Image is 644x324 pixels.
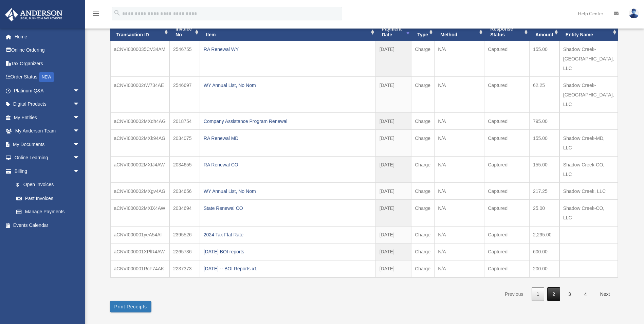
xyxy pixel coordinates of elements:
[5,138,90,151] a: My Documentsarrow_drop_down
[110,41,170,77] td: aCNVI0000035CV34AM
[559,183,618,200] td: Shadow Creek, LLC
[92,12,100,18] a: menu
[411,77,434,113] td: Charge
[484,77,529,113] td: Captured
[434,130,484,156] td: N/A
[169,226,200,243] td: 2395526
[169,41,200,77] td: 2546755
[434,260,484,277] td: N/A
[110,183,170,200] td: aCNVI000002MXgv4AG
[110,200,170,226] td: aCNVI000002MXiX4AW
[113,9,121,17] i: search
[5,111,90,124] a: My Entitiesarrow_drop_down
[204,230,372,239] div: 2024 Tax Flat Rate
[110,77,170,113] td: aCNVI000002rW734AE
[529,200,559,226] td: 25.00
[629,8,639,18] img: User Pic
[595,287,615,301] a: Next
[434,77,484,113] td: N/A
[5,30,90,43] a: Home
[73,124,87,138] span: arrow_drop_down
[484,183,529,200] td: Captured
[559,23,618,41] th: Entity Name: activate to sort column ascending
[169,200,200,226] td: 2034694
[169,156,200,183] td: 2034655
[434,226,484,243] td: N/A
[110,226,170,243] td: aCNVI000001yeA54AI
[110,156,170,183] td: aCNVI000002MXfJ4AW
[376,113,411,130] td: [DATE]
[204,44,372,54] div: RA Renewal WY
[73,138,87,151] span: arrow_drop_down
[110,301,151,312] button: Print Receipts
[484,200,529,226] td: Captured
[547,287,560,301] a: 2
[10,192,87,205] a: Past Invoices
[39,72,54,82] div: NEW
[376,156,411,183] td: [DATE]
[169,243,200,260] td: 2265736
[559,41,618,77] td: Shadow Creek-[GEOGRAPHIC_DATA], LLC
[529,23,559,41] th: Amount: activate to sort column ascending
[169,183,200,200] td: 2034656
[10,178,90,192] a: $Open Invoices
[434,41,484,77] td: N/A
[529,41,559,77] td: 155.00
[376,183,411,200] td: [DATE]
[376,77,411,113] td: [DATE]
[529,77,559,113] td: 62.25
[5,164,90,178] a: Billingarrow_drop_down
[434,183,484,200] td: N/A
[200,23,376,41] th: Item: activate to sort column ascending
[110,260,170,277] td: aCNVI000001RcF74AK
[529,156,559,183] td: 155.00
[376,260,411,277] td: [DATE]
[434,23,484,41] th: Method: activate to sort column ascending
[532,287,545,301] a: 1
[434,156,484,183] td: N/A
[110,113,170,130] td: aCNVI000002MXdh4AG
[376,23,411,41] th: Payment Date: activate to sort column ascending
[204,133,372,143] div: RA Renewal MD
[5,97,90,111] a: Digital Productsarrow_drop_down
[411,243,434,260] td: Charge
[484,260,529,277] td: Captured
[411,23,434,41] th: Type: activate to sort column ascending
[411,183,434,200] td: Charge
[434,113,484,130] td: N/A
[110,243,170,260] td: aCNVI000001XPlR4AW
[204,116,372,126] div: Company Assistance Program Renewal
[376,200,411,226] td: [DATE]
[411,226,434,243] td: Charge
[529,243,559,260] td: 600.00
[5,70,90,84] a: Order StatusNEW
[204,160,372,169] div: RA Renewal CO
[73,164,87,178] span: arrow_drop_down
[484,113,529,130] td: Captured
[529,130,559,156] td: 155.00
[411,113,434,130] td: Charge
[3,8,65,21] img: Anderson Advisors Platinum Portal
[411,200,434,226] td: Charge
[529,226,559,243] td: 2,295.00
[110,23,170,41] th: Transaction ID: activate to sort column ascending
[484,130,529,156] td: Captured
[5,124,90,138] a: My Anderson Teamarrow_drop_down
[73,111,87,125] span: arrow_drop_down
[434,200,484,226] td: N/A
[484,41,529,77] td: Captured
[169,113,200,130] td: 2018754
[204,203,372,213] div: State Renewal CO
[92,10,100,18] i: menu
[411,41,434,77] td: Charge
[559,130,618,156] td: Shadow Creek-MD, LLC
[20,181,23,189] span: $
[559,200,618,226] td: Shadow Creek-CO, LLC
[579,287,592,301] a: 4
[529,113,559,130] td: 795.00
[5,84,90,97] a: Platinum Q&Aarrow_drop_down
[169,130,200,156] td: 2034075
[500,287,528,301] a: Previous
[73,151,87,165] span: arrow_drop_down
[169,77,200,113] td: 2546697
